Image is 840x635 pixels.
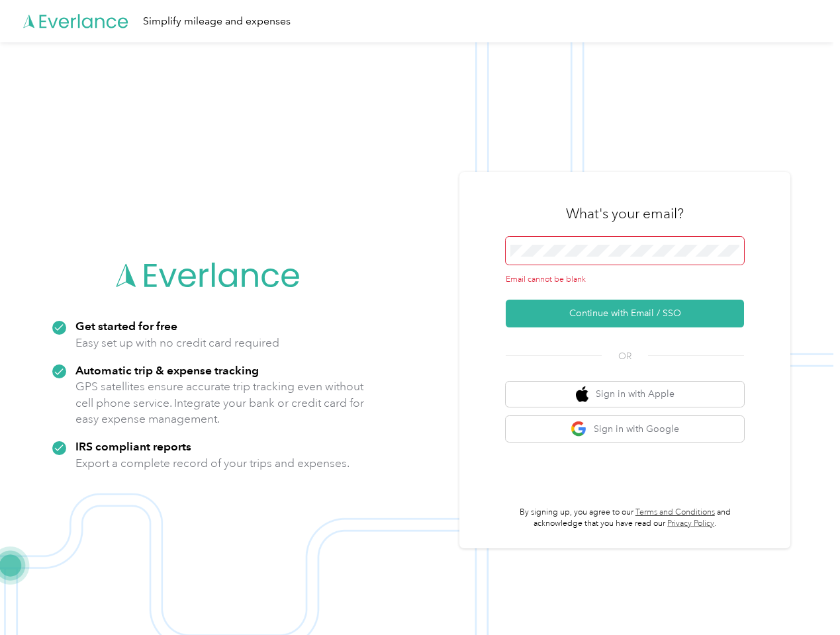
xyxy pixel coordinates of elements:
button: google logoSign in with Google [506,416,744,442]
strong: IRS compliant reports [75,439,191,453]
button: apple logoSign in with Apple [506,382,744,407]
div: Email cannot be blank [506,274,744,286]
strong: Automatic trip & expense tracking [75,363,259,377]
img: apple logo [576,386,589,403]
h3: What's your email? [566,204,684,223]
p: GPS satellites ensure accurate trip tracking even without cell phone service. Integrate your bank... [75,378,365,427]
p: By signing up, you agree to our and acknowledge that you have read our . [506,507,744,530]
a: Terms and Conditions [635,507,715,517]
a: Privacy Policy [667,519,714,529]
button: Continue with Email / SSO [506,300,744,327]
p: Export a complete record of your trips and expenses. [75,455,350,472]
div: Simplify mileage and expenses [143,13,291,30]
strong: Get started for free [75,319,177,333]
p: Easy set up with no credit card required [75,335,279,351]
span: OR [602,349,648,363]
img: google logo [571,421,587,437]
